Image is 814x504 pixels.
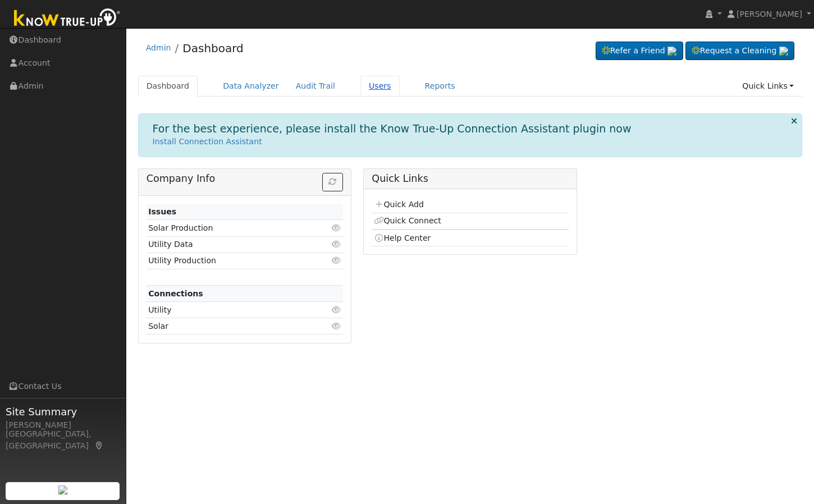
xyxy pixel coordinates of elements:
a: Users [360,76,400,97]
a: Refer a Friend [596,42,683,61]
a: Quick Add [374,200,424,209]
a: Install Connection Assistant [153,137,262,146]
h1: For the best experience, please install the Know True-Up Connection Assistant plugin now [153,122,632,135]
a: Request a Cleaning [685,42,794,61]
i: Click to view [331,224,341,232]
img: Know True-Up [8,6,126,31]
td: Utility Data [147,236,312,253]
i: Click to view [331,240,341,248]
strong: Issues [148,207,176,216]
a: Quick Links [734,76,802,97]
span: Site Summary [6,404,120,419]
i: Click to view [331,256,341,264]
h5: Company Info [147,173,343,185]
a: Admin [146,43,171,52]
img: retrieve [779,47,788,56]
img: retrieve [667,47,676,56]
td: Utility [147,302,312,318]
a: Dashboard [138,76,198,97]
i: Click to view [331,306,341,314]
td: Solar [147,318,312,335]
i: Click to view [331,322,341,330]
a: Map [94,441,104,450]
td: Solar Production [147,220,312,236]
td: Utility Production [147,253,312,269]
h5: Quick Links [372,173,568,185]
a: Audit Trail [287,76,344,97]
a: Data Analyzer [214,76,287,97]
span: [PERSON_NAME] [737,10,802,19]
a: Help Center [374,233,431,242]
div: [PERSON_NAME] [6,419,120,431]
strong: Connections [148,289,203,298]
img: retrieve [58,485,67,494]
a: Quick Connect [374,216,441,225]
a: Dashboard [182,42,244,55]
a: Reports [417,76,464,97]
div: [GEOGRAPHIC_DATA], [GEOGRAPHIC_DATA] [6,428,120,452]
